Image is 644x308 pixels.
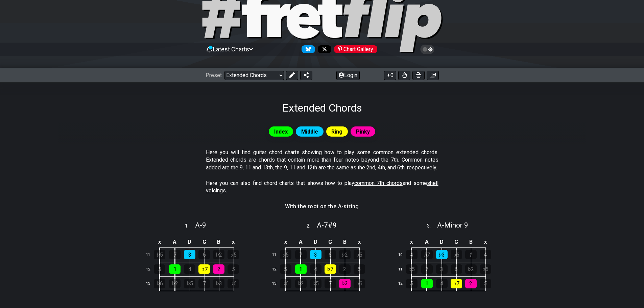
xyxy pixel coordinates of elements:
[463,237,478,248] td: B
[184,264,195,274] div: 4
[212,237,226,248] td: B
[182,237,197,248] td: D
[213,279,224,288] div: ♭3
[228,279,239,288] div: ♭6
[339,279,351,288] div: ♭3
[436,250,448,259] div: ♭3
[434,237,449,248] td: D
[280,279,291,288] div: ♭6
[331,127,342,137] span: Ring
[427,71,439,80] button: Create image
[280,250,291,259] div: ♭5
[421,279,433,288] div: 1
[436,264,448,274] div: 3
[424,46,431,52] span: Toggle light / dark theme
[427,222,437,230] span: 3 .
[301,127,318,137] span: Middle
[421,264,433,274] div: 7
[480,264,491,274] div: ♭5
[406,279,418,288] div: 5
[299,45,315,53] a: Follow #fretflip at Bluesky
[295,279,307,288] div: ♭2
[398,71,410,80] button: Toggle Dexterity for all fretkits
[465,279,477,288] div: 2
[310,279,321,288] div: ♭5
[143,277,159,291] td: 13
[154,264,165,274] div: 5
[465,250,477,259] div: 1
[307,222,317,230] span: 2 .
[224,71,284,80] select: Preset
[395,262,411,277] td: 11
[310,264,321,274] div: 4
[286,71,298,80] button: Edit Preset
[295,264,307,274] div: 1
[285,203,359,210] h4: With the root on the A-string
[480,279,491,288] div: 5
[451,250,462,259] div: ♭6
[167,237,183,248] td: A
[412,71,425,80] button: Print
[339,250,351,259] div: ♭2
[278,237,293,248] td: x
[185,222,195,230] span: 1 .
[354,279,365,288] div: ♭6
[354,264,365,274] div: 5
[143,248,159,262] td: 11
[406,264,418,274] div: ♭5
[228,250,239,259] div: ♭5
[310,250,321,259] div: 3
[282,101,362,114] h1: Extended Chords
[213,250,224,259] div: ♭2
[325,250,336,259] div: 6
[169,250,181,259] div: 7
[169,279,181,288] div: ♭2
[308,237,323,248] td: D
[228,264,239,274] div: 5
[404,237,420,248] td: x
[269,277,285,291] td: 13
[154,279,165,288] div: ♭6
[465,264,477,274] div: ♭2
[334,45,377,53] div: Chart Gallery
[197,237,212,248] td: G
[325,279,336,288] div: 7
[336,71,360,80] button: Login
[295,250,307,259] div: 7
[331,45,377,53] a: #fretflip at Pinterest
[154,250,165,259] div: ♭5
[354,250,365,259] div: ♭5
[406,250,418,259] div: 4
[213,264,224,274] div: 2
[206,72,222,78] span: Preset
[274,127,288,137] span: Index
[198,250,210,259] div: 6
[356,127,370,137] span: Pinky
[317,221,337,229] span: A - 7#9
[195,221,206,229] span: A - 9
[300,71,312,80] button: Share Preset
[384,71,396,80] button: 0
[395,277,411,291] td: 12
[206,149,438,171] p: Here you will find guitar chord charts showing how to play some common extended chords. Extended ...
[325,264,336,274] div: ♭7
[143,262,159,277] td: 12
[280,264,291,274] div: 5
[451,279,462,288] div: ♭7
[269,262,285,277] td: 12
[339,264,351,274] div: 2
[198,279,210,288] div: 7
[323,237,337,248] td: G
[436,279,448,288] div: 4
[293,237,308,248] td: A
[337,237,352,248] td: B
[184,250,195,259] div: 3
[437,221,468,229] span: A - Minor 9
[206,180,438,195] p: Here you can also find chord charts that shows how to play and some .
[169,264,181,274] div: 1
[315,45,331,53] a: Follow #fretflip at X
[421,250,433,259] div: ♭7
[152,237,167,248] td: x
[354,180,403,186] span: common 7th chords
[184,279,195,288] div: ♭5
